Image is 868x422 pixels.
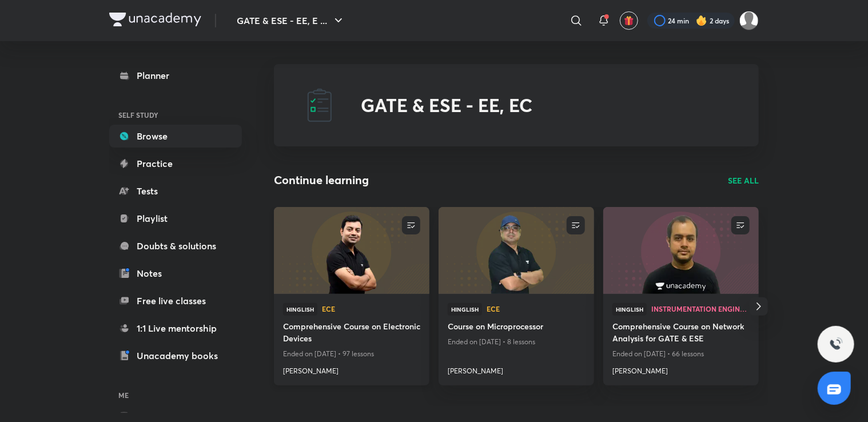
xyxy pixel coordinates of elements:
[448,320,585,335] a: Course on Microprocessor
[283,347,420,361] p: Ended on [DATE] • 97 lessons
[109,234,242,257] a: Doubts & solutions
[283,320,420,347] a: Comprehensive Course on Electronic Devices
[109,13,201,26] img: Company Logo
[109,385,242,405] h6: ME
[109,344,242,367] a: Unacademy books
[109,207,242,230] a: Playlist
[283,303,317,316] span: Hinglish
[361,94,532,116] h2: GATE & ESE - EE, EC
[448,335,585,349] p: Ended on [DATE] • 8 lessons
[651,305,750,313] a: Instrumentation Engineering
[109,289,242,312] a: Free live classes
[109,64,242,87] a: Planner
[829,337,843,351] img: ttu
[322,305,420,313] a: ECE
[651,305,750,312] span: Instrumentation Engineering
[301,87,338,124] img: GATE & ESE - EE, EC
[272,206,431,294] img: new-thumbnail
[322,305,420,312] span: ECE
[487,305,585,313] a: ECE
[109,180,242,202] a: Tests
[109,125,242,148] a: Browse
[109,13,201,29] a: Company Logo
[274,207,429,294] a: new-thumbnail
[439,207,594,294] a: new-thumbnail
[274,172,369,189] h2: Continue learning
[620,11,638,30] button: avatar
[612,303,647,316] span: Hinglish
[109,262,242,285] a: Notes
[612,320,750,347] a: Comprehensive Course on Network Analysis for GATE & ESE
[739,11,759,30] img: Avantika Choudhary
[602,206,760,294] img: new-thumbnail
[487,305,585,312] span: ECE
[109,105,242,125] h6: SELF STUDY
[437,206,595,294] img: new-thumbnail
[109,152,242,175] a: Practice
[230,9,352,32] button: GATE & ESE - EE, E ...
[612,361,750,376] a: [PERSON_NAME]
[612,347,750,361] p: Ended on [DATE] • 66 lessons
[109,317,242,340] a: 1:1 Live mentorship
[283,361,420,376] a: [PERSON_NAME]
[603,207,759,294] a: new-thumbnail
[448,303,482,316] span: Hinglish
[448,361,585,376] a: [PERSON_NAME]
[696,15,707,26] img: streak
[624,15,634,26] img: avatar
[728,174,759,186] a: SEE ALL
